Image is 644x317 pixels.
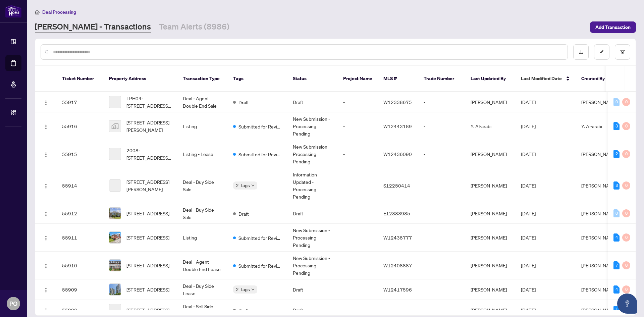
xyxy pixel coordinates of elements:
[41,284,51,295] button: Logo
[228,66,287,92] th: Tags
[613,306,620,314] div: 1
[465,224,516,252] td: [PERSON_NAME]
[418,279,465,300] td: -
[590,21,636,33] button: Add Transaction
[613,209,620,217] div: 0
[57,252,104,279] td: 55910
[126,95,172,109] span: LPH04-[STREET_ADDRESS][PERSON_NAME]
[251,184,255,187] span: down
[615,44,630,60] button: filter
[418,203,465,224] td: -
[613,181,620,190] div: 3
[177,168,228,203] td: Deal - Buy Side Sale
[378,66,418,92] th: MLS #
[465,92,516,112] td: [PERSON_NAME]
[43,183,49,189] img: Logo
[383,182,410,189] span: S12250414
[383,151,412,157] span: W12436090
[418,252,465,279] td: -
[41,305,51,315] button: Logo
[126,147,172,161] span: 2008-[STREET_ADDRESS][PERSON_NAME]
[126,306,169,314] span: [STREET_ADDRESS]
[57,168,104,203] td: 55914
[594,44,609,60] button: edit
[418,92,465,112] td: -
[109,284,121,295] img: thumbnail-img
[287,140,338,168] td: New Submission - Processing Pending
[521,182,536,189] span: [DATE]
[576,66,616,92] th: Created By
[238,210,249,217] span: Draft
[622,261,630,269] div: 0
[521,210,536,216] span: [DATE]
[465,203,516,224] td: [PERSON_NAME]
[383,234,412,241] span: W12438777
[465,279,516,300] td: [PERSON_NAME]
[177,66,228,92] th: Transaction Type
[573,44,589,60] button: download
[521,123,536,129] span: [DATE]
[383,210,410,216] span: E12383985
[613,261,620,269] div: 7
[383,123,412,129] span: W12443189
[287,66,338,92] th: Status
[622,181,630,190] div: 0
[338,66,378,92] th: Project Name
[41,149,51,159] button: Logo
[521,262,536,268] span: [DATE]
[287,224,338,252] td: New Submission - Processing Pending
[177,203,228,224] td: Deal - Buy Side Sale
[622,285,630,294] div: 0
[43,124,49,129] img: Logo
[126,178,172,193] span: [STREET_ADDRESS][PERSON_NAME]
[338,140,378,168] td: -
[465,168,516,203] td: [PERSON_NAME]
[238,123,282,130] span: Submitted for Review
[57,112,104,140] td: 55916
[177,279,228,300] td: Deal - Buy Side Lease
[599,50,604,54] span: edit
[43,100,49,105] img: Logo
[238,262,282,269] span: Submitted for Review
[338,203,378,224] td: -
[613,122,620,130] div: 3
[236,285,250,293] span: 2 Tags
[465,252,516,279] td: [PERSON_NAME]
[521,75,562,82] span: Last Modified Date
[581,262,618,268] span: [PERSON_NAME]
[109,120,121,132] img: thumbnail-img
[338,279,378,300] td: -
[126,234,169,241] span: [STREET_ADDRESS]
[338,112,378,140] td: -
[581,123,602,129] span: Y. Al-arabi
[287,252,338,279] td: New Submission - Processing Pending
[43,287,49,293] img: Logo
[41,97,51,107] button: Logo
[35,21,151,33] a: [PERSON_NAME] - Transactions
[287,112,338,140] td: New Submission - Processing Pending
[418,140,465,168] td: -
[579,50,583,54] span: download
[126,210,169,217] span: [STREET_ADDRESS]
[622,233,630,242] div: 0
[159,21,229,33] a: Team Alerts (8986)
[9,299,17,308] span: PO
[613,150,620,158] div: 2
[383,262,412,268] span: W12408887
[126,262,169,269] span: [STREET_ADDRESS]
[177,252,228,279] td: Deal - Agent Double End Lease
[613,285,620,294] div: 4
[43,308,49,313] img: Logo
[622,150,630,158] div: 0
[613,233,620,242] div: 4
[43,263,49,269] img: Logo
[465,66,516,92] th: Last Updated By
[238,99,249,106] span: Draft
[338,224,378,252] td: -
[57,279,104,300] td: 55909
[287,92,338,112] td: Draft
[516,66,576,92] th: Last Modified Date
[238,151,282,158] span: Submitted for Review
[109,208,121,219] img: thumbnail-img
[418,66,465,92] th: Trade Number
